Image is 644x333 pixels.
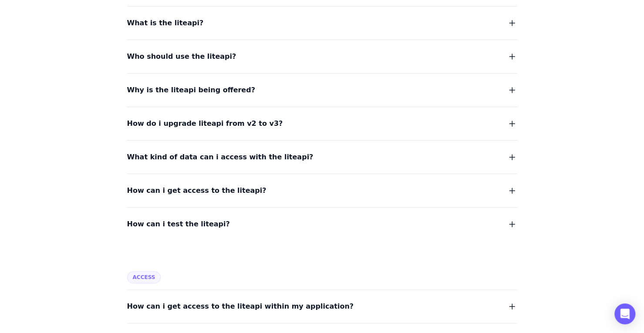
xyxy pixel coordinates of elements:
button: How can i get access to the liteapi within my application? [127,300,517,313]
span: Why is the liteapi being offered? [127,84,255,96]
button: Why is the liteapi being offered? [127,84,517,96]
button: How can i get access to the liteapi? [127,185,517,197]
button: What is the liteapi? [127,17,517,29]
span: How can i get access to the liteapi within my application? [127,300,354,313]
button: What kind of data can i access with the liteapi? [127,151,517,163]
span: How can i test the liteapi? [127,218,230,230]
span: How do i upgrade liteapi from v2 to v3? [127,118,283,130]
span: How can i get access to the liteapi? [127,185,266,197]
span: What kind of data can i access with the liteapi? [127,151,314,163]
button: Who should use the liteapi? [127,50,517,63]
span: Access [127,271,161,283]
button: How do i upgrade liteapi from v2 to v3? [127,118,517,130]
span: What is the liteapi? [127,17,204,29]
button: How can i test the liteapi? [127,218,517,230]
div: Open Intercom Messenger [614,303,635,324]
span: Who should use the liteapi? [127,50,236,63]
